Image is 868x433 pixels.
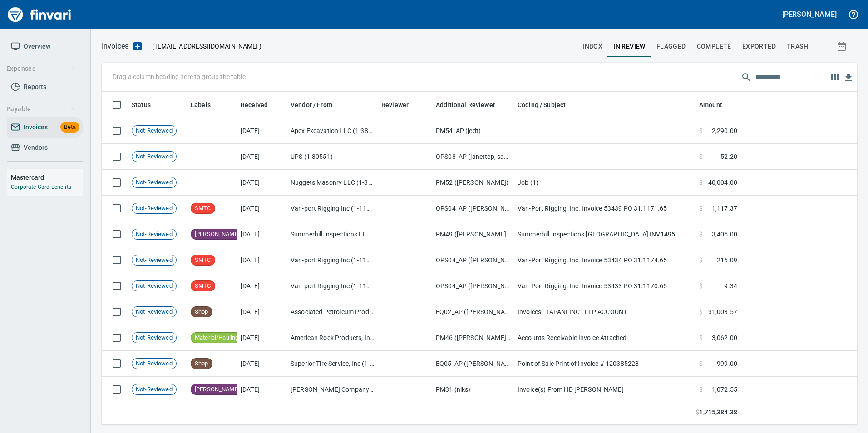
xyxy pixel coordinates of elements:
[147,42,261,51] p: ( )
[241,99,280,110] span: Received
[514,273,695,299] td: Van-Port Rigging, Inc. Invoice 53433 PO 31.1170.65
[132,99,151,110] span: Status
[241,99,268,110] span: Received
[613,41,646,52] span: In Review
[514,351,695,377] td: Point of Sale Print of Invoice # 120385228
[432,118,514,144] td: PM54_AP (jedt)
[191,359,212,368] span: Shop
[287,377,378,403] td: [PERSON_NAME] Company Inc. (1-10431)
[699,152,703,161] span: $
[132,359,176,368] span: Not-Reviewed
[432,351,514,377] td: EQ05_AP ([PERSON_NAME], [PERSON_NAME], [PERSON_NAME])
[24,142,48,153] span: Vendors
[432,221,514,247] td: PM49 ([PERSON_NAME], [PERSON_NAME], [PERSON_NAME])
[787,41,808,52] span: trash
[7,36,83,57] a: Overview
[699,204,703,213] span: $
[132,256,176,265] span: Not-Reviewed
[432,325,514,351] td: PM46 ([PERSON_NAME], [PERSON_NAME], [PERSON_NAME], [PERSON_NAME])
[191,230,243,239] span: [PERSON_NAME]
[381,99,409,110] span: Reviewer
[237,377,287,403] td: [DATE]
[287,196,378,221] td: Van-port Rigging Inc (1-11072)
[695,408,699,417] span: $
[6,63,75,74] span: Expenses
[518,99,577,110] span: Coding / Subject
[191,334,242,342] span: Material/Hauling
[154,42,259,51] span: [EMAIL_ADDRESS][DOMAIN_NAME]
[287,221,378,247] td: Summerhill Inspections LLC (1-30757)
[191,204,215,213] span: SMTC
[237,299,287,325] td: [DATE]
[717,256,737,265] span: 216.09
[237,170,287,196] td: [DATE]
[712,126,737,135] span: 2,290.00
[699,281,703,290] span: $
[712,385,737,394] span: 1,072.55
[7,117,83,138] a: InvoicesBeta
[132,99,163,110] span: Status
[132,308,176,316] span: Not-Reviewed
[782,10,837,19] h5: [PERSON_NAME]
[699,307,703,316] span: $
[132,153,176,161] span: Not-Reviewed
[291,99,344,110] span: Vendor / From
[699,359,703,368] span: $
[432,144,514,170] td: OPS08_AP (janettep, samr)
[132,230,176,239] span: Not-Reviewed
[102,41,128,52] p: Invoices
[436,99,507,110] span: Additional Reviewer
[287,118,378,144] td: Apex Excavation LLC (1-38348)
[191,308,212,316] span: Shop
[191,99,222,110] span: Labels
[514,247,695,273] td: Van-Port Rigging, Inc. Invoice 53434 PO 31.1174.65
[656,41,686,52] span: Flagged
[514,196,695,221] td: Van-Port Rigging, Inc. Invoice 53439 PO 31.1171.65
[5,4,74,25] img: Finvari
[436,99,495,110] span: Additional Reviewer
[287,299,378,325] td: Associated Petroleum Products Inc (APP) (1-23098)
[708,178,737,187] span: 40,004.00
[828,38,857,54] button: Show invoices within a particular date range
[432,196,514,221] td: OPS04_AP ([PERSON_NAME], [PERSON_NAME], [PERSON_NAME], [PERSON_NAME], [PERSON_NAME])
[237,196,287,221] td: [DATE]
[237,221,287,247] td: [DATE]
[291,99,332,110] span: Vendor / From
[432,247,514,273] td: OPS04_AP ([PERSON_NAME], [PERSON_NAME], [PERSON_NAME], [PERSON_NAME], [PERSON_NAME])
[699,333,703,342] span: $
[128,41,147,52] button: Upload an Invoice
[514,170,695,196] td: Job (1)
[6,103,75,115] span: Payable
[381,99,420,110] span: Reviewer
[132,334,176,342] span: Not-Reviewed
[237,273,287,299] td: [DATE]
[113,72,246,81] p: Drag a column heading here to group the table
[237,247,287,273] td: [DATE]
[514,299,695,325] td: Invoices - TAPANI INC - FFP ACCOUNT
[132,204,176,213] span: Not-Reviewed
[191,99,211,110] span: Labels
[780,7,839,21] button: [PERSON_NAME]
[24,122,48,133] span: Invoices
[287,351,378,377] td: Superior Tire Service, Inc (1-10991)
[432,170,514,196] td: PM52 ([PERSON_NAME])
[742,41,776,52] span: Exported
[60,122,79,133] span: Beta
[287,273,378,299] td: Van-port Rigging Inc (1-11072)
[717,359,737,368] span: 999.00
[11,184,71,190] a: Corporate Card Benefits
[712,333,737,342] span: 3,062.00
[699,99,734,110] span: Amount
[699,126,703,135] span: $
[132,127,176,135] span: Not-Reviewed
[287,247,378,273] td: Van-port Rigging Inc (1-11072)
[699,99,722,110] span: Amount
[697,41,731,52] span: Complete
[11,172,83,182] h6: Mastercard
[514,325,695,351] td: Accounts Receivable Invoice Attached
[7,138,83,158] a: Vendors
[132,178,176,187] span: Not-Reviewed
[191,282,215,290] span: SMTC
[132,282,176,290] span: Not-Reviewed
[699,256,703,265] span: $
